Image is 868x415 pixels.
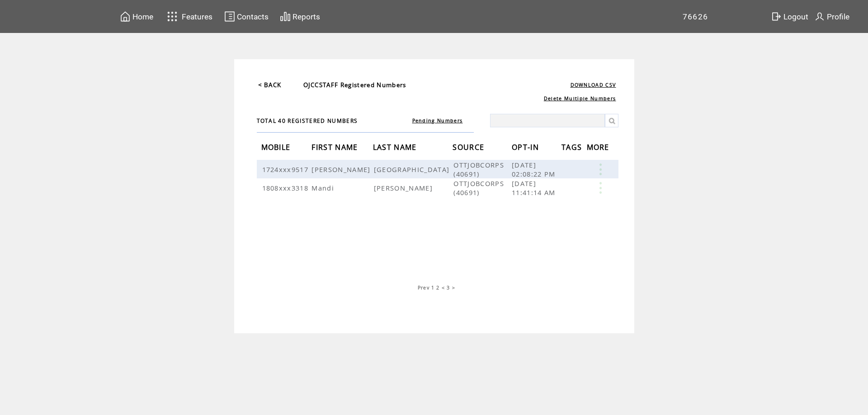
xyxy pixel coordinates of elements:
img: chart.svg [280,11,291,22]
span: Contacts [237,12,269,21]
a: Prev [418,284,429,291]
span: OTTJOBCORPS (40691) [453,160,504,178]
a: Contacts [223,9,270,23]
a: MOBILE [261,144,293,149]
a: LAST NAME [373,144,419,149]
img: contacts.svg [224,11,235,22]
span: MOBILE [261,140,293,157]
a: 1 [431,284,434,291]
a: SOURCE [453,144,486,149]
span: SOURCE [453,140,486,157]
span: Mandi [311,183,336,192]
span: Home [132,12,153,21]
span: [DATE] 02:08:22 PM [512,160,558,178]
a: TAGS [561,144,584,149]
a: < BACK [258,81,282,89]
a: Delete Multiple Numbers [544,95,616,102]
span: Reports [292,12,320,21]
span: LAST NAME [373,140,419,157]
span: 76626 [683,12,708,21]
a: Features [163,8,214,25]
span: [GEOGRAPHIC_DATA] [374,165,452,174]
a: DOWNLOAD CSV [571,82,616,88]
a: FIRST NAME [311,144,360,149]
span: MORE [587,140,612,157]
a: Profile [813,9,851,23]
a: Home [118,9,155,23]
img: home.svg [120,11,131,22]
img: profile.svg [814,11,825,22]
a: Reports [278,9,321,23]
span: OPT-IN [512,140,541,157]
span: TOTAL 40 REGISTERED NUMBERS [257,117,358,125]
img: exit.svg [771,11,782,22]
span: Features [182,12,212,21]
span: FIRST NAME [311,140,360,157]
a: Logout [769,9,813,23]
img: features.svg [165,9,180,24]
span: Logout [783,12,808,21]
span: OJCCSTAFF Registered Numbers [303,81,406,89]
span: < 3 > [442,284,456,291]
a: 2 [436,284,439,291]
span: TAGS [561,140,584,157]
a: OPT-IN [512,144,541,149]
span: OTTJOBCORPS (40691) [453,179,504,197]
span: 1808xxx3318 [262,183,311,192]
span: [PERSON_NAME] [311,165,373,174]
span: [PERSON_NAME] [374,183,435,192]
span: Profile [827,12,849,21]
a: Pending Numbers [412,117,463,124]
span: [DATE] 11:41:14 AM [512,179,558,197]
span: 1724xxx9517 [262,165,311,174]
